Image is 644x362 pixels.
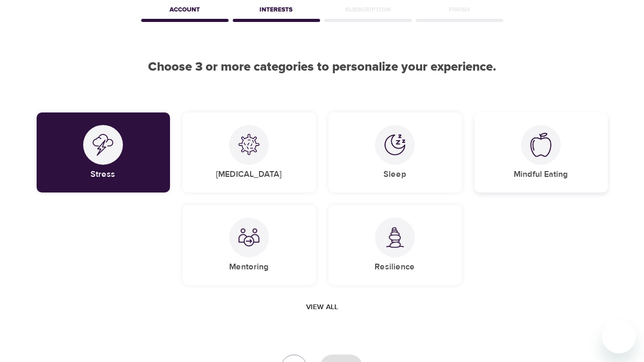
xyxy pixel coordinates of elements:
h5: Mindful Eating [514,169,568,180]
button: View all [302,298,342,317]
div: Mindful EatingMindful Eating [474,112,608,193]
div: MentoringMentoring [183,205,316,285]
iframe: Button to launch messaging window [602,320,636,354]
h5: Mentoring [229,262,269,273]
span: View all [306,301,338,314]
h5: [MEDICAL_DATA] [216,169,282,180]
img: COVID-19 [239,134,259,155]
h2: Choose 3 or more categories to personalize your experience. [37,60,608,75]
h5: Resilience [375,262,415,273]
div: SleepSleep [329,112,462,193]
img: Resilience [385,227,405,248]
h5: Stress [91,169,116,180]
div: ResilienceResilience [329,205,462,285]
img: Sleep [385,134,405,155]
div: StressStress [37,112,170,193]
h5: Sleep [383,169,406,180]
div: COVID-19[MEDICAL_DATA] [183,112,316,193]
img: Stress [93,134,114,156]
img: Mentoring [239,227,259,248]
img: Mindful Eating [530,133,551,157]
